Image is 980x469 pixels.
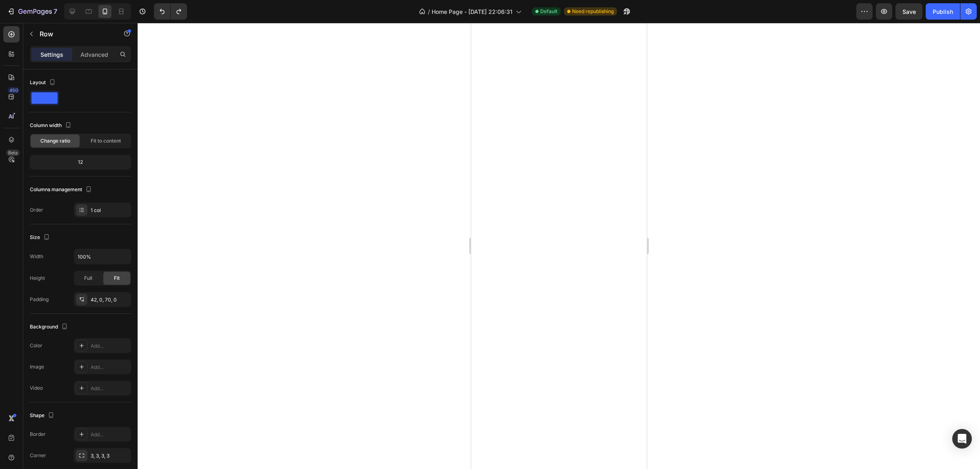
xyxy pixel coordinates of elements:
div: Undo/Redo [154,3,187,20]
p: Row [40,29,109,39]
span: Default [540,8,557,15]
span: Save [902,8,916,15]
span: Home Page - [DATE] 22:06:31 [432,7,512,16]
div: 450 [8,87,20,94]
input: Auto [74,249,131,264]
p: 7 [53,7,57,16]
div: 42, 0, 70, 0 [91,296,129,304]
div: 12 [31,156,129,168]
div: Corner [30,452,46,459]
div: Background [30,322,69,333]
div: Order [30,206,43,214]
div: Open Intercom Messenger [952,429,972,449]
div: Border [30,431,46,438]
div: Columns management [30,184,94,195]
div: 1 col [91,207,129,214]
p: Advanced [80,50,108,59]
button: Publish [926,3,960,20]
span: Fit to content [91,137,121,145]
button: Save [895,3,922,20]
div: Add... [91,364,129,371]
span: / [428,7,430,16]
div: Image [30,363,44,371]
span: Need republishing [572,8,614,15]
div: Layout [30,77,57,88]
div: Width [30,253,43,260]
p: Settings [40,50,63,59]
div: Padding [30,296,49,303]
div: Add... [91,431,129,438]
div: 3, 3, 3, 3 [91,452,129,460]
span: Change ratio [40,137,70,145]
span: Full [84,275,92,282]
div: Beta [6,150,20,156]
div: Shape [30,410,56,421]
div: Video [30,384,43,392]
div: Height [30,275,45,282]
div: Add... [91,385,129,392]
span: Fit [114,275,120,282]
div: Column width [30,120,73,131]
div: Add... [91,342,129,350]
iframe: Design area [471,23,647,469]
button: 7 [3,3,61,20]
div: Size [30,232,51,243]
div: Color [30,342,42,349]
div: Publish [933,7,953,16]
